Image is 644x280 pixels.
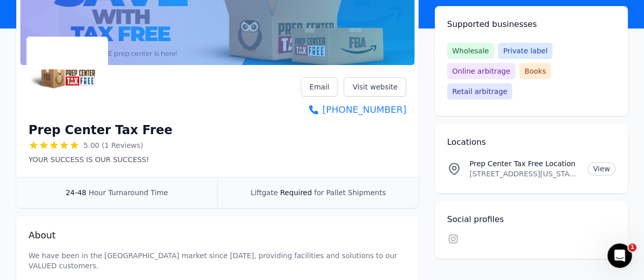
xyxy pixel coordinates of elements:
p: [STREET_ADDRESS][US_STATE] [469,169,579,179]
span: 1 [628,243,636,252]
p: Prep Center Tax Free Location [469,159,579,169]
span: Liftgate [250,189,277,197]
span: 5.00 (1 Reviews) [83,140,143,150]
span: Online arbitrage [447,63,515,79]
span: Hour Turnaround Time [89,189,168,197]
p: YOUR SUCCESS IS OUR SUCCESS! [29,154,173,165]
h2: Social profiles [447,213,615,226]
h2: Supported businesses [447,18,615,30]
span: Retail arbitrage [447,83,512,100]
a: Visit website [344,77,406,97]
span: for Pallet Shipments [314,189,386,197]
span: Books [519,63,551,79]
a: View [587,162,615,175]
h2: About [29,228,406,242]
a: Email [301,77,338,97]
span: Wholesale [447,43,494,59]
h1: Prep Center Tax Free [29,122,173,138]
img: Prep Center Tax Free [29,39,106,116]
iframe: Intercom live chat [607,243,632,268]
span: 24-48 [66,189,87,197]
span: Required [280,189,312,197]
h2: Locations [447,136,615,148]
span: Private label [498,43,552,59]
a: [PHONE_NUMBER] [301,103,406,117]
